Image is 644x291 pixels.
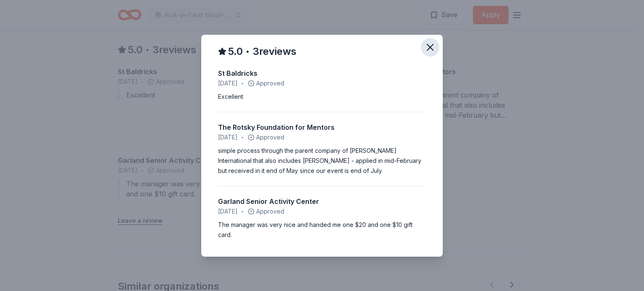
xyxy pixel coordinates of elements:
[218,132,238,142] span: [DATE]
[218,68,426,78] div: St Baldricks
[218,132,426,142] div: Approved
[241,80,244,87] span: •
[228,45,243,58] span: 5.0
[241,134,244,141] span: •
[218,206,238,216] span: [DATE]
[253,45,296,58] span: 3 reviews
[218,220,426,240] div: The manager was very nice and handed me one $20 and one $10 gift card.
[218,92,426,102] div: Excellent
[218,196,426,206] div: Garland Senior Activity Center
[246,47,250,56] span: •
[218,78,238,88] span: [DATE]
[218,78,426,88] div: Approved
[218,206,426,216] div: Approved
[241,208,244,215] span: •
[218,146,426,176] div: simple process through the parent company of [PERSON_NAME] International that also includes [PERS...
[218,122,426,132] div: The Rotsky Foundation for Mentors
